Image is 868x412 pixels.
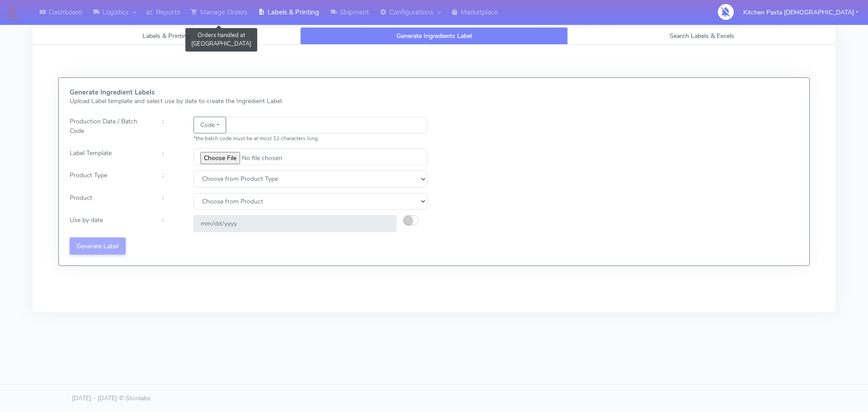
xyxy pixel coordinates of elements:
[70,89,427,96] h5: Generate Ingredient Labels
[193,135,319,142] small: *the batch code must be at most 12 characters long.
[156,148,186,165] div: :
[33,27,835,45] ul: Tabs
[142,32,190,40] span: Labels & Printing
[63,215,156,232] div: Use by date
[63,193,156,210] div: Product
[396,32,472,40] span: Generate Ingredients Label
[70,237,126,254] button: Generate Label
[63,117,156,143] div: Production Date / Batch Code
[736,3,865,22] button: Kitchen Pasta [DEMOGRAPHIC_DATA]
[156,215,186,232] div: :
[63,148,156,165] div: Label Template
[63,170,156,187] div: Product Type
[70,96,427,106] p: Upload Label template and select use by date to create the Ingredient Label.
[193,117,226,133] button: Code
[670,32,734,40] span: Search Labels & Excels
[156,117,186,143] div: :
[156,170,186,187] div: :
[156,193,186,210] div: :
